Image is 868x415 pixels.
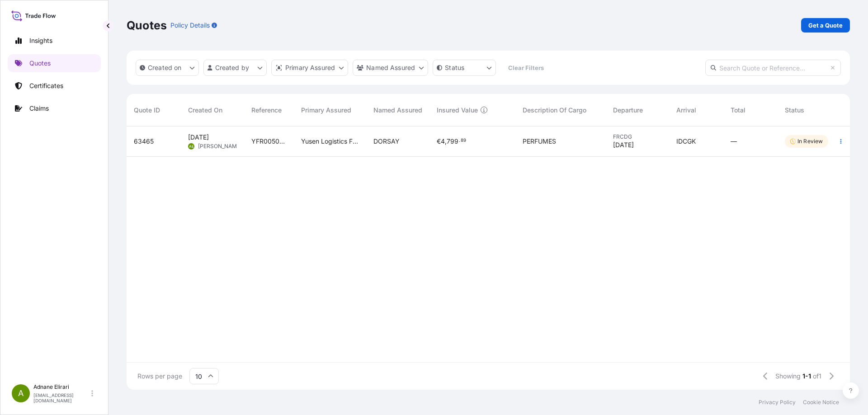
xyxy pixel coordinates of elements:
a: Insights [8,32,101,50]
p: Status [445,63,464,72]
span: DORSAY [373,137,400,146]
span: Reference [251,106,282,115]
p: Quotes [29,59,51,68]
span: YFR00505455 [251,137,287,146]
p: In Review [797,138,823,145]
a: Quotes [8,54,101,72]
span: Departure [613,106,643,115]
p: Named Assured [366,63,415,72]
span: 799 [447,138,458,145]
span: Yusen Logistics France - Roissy CDG [301,137,359,146]
span: , [445,138,447,145]
button: createdOn Filter options [136,60,199,76]
p: Created on [148,63,182,72]
button: Clear Filters [500,61,551,75]
span: A [18,389,24,398]
span: € [437,138,441,145]
p: Adnane Elirari [33,383,90,391]
span: Showing [775,372,801,381]
p: Insights [29,36,52,45]
span: Named Assured [373,106,422,115]
span: Primary Assured [301,106,351,115]
p: Get a Quote [808,21,843,30]
span: Description Of Cargo [523,106,586,115]
span: Arrival [676,106,696,115]
span: . [459,139,460,142]
span: Created On [188,106,222,115]
span: Status [785,106,804,115]
span: FRCDG [613,133,662,140]
p: Claims [29,104,49,113]
button: distributor Filter options [271,60,348,76]
p: Created by [215,63,250,72]
a: Get a Quote [801,18,850,33]
span: — [731,137,737,146]
a: Privacy Policy [759,399,796,406]
a: Claims [8,99,101,117]
input: Search Quote or Reference... [705,60,841,76]
span: 63465 [134,137,154,146]
span: Total [731,106,745,115]
span: IDCGK [676,137,696,146]
a: Certificates [8,77,101,95]
span: Quote ID [134,106,160,115]
span: Rows per page [137,372,182,381]
span: Insured Value [437,106,478,115]
p: Quotes [127,18,167,33]
p: Clear Filters [508,63,544,72]
span: [DATE] [613,140,634,149]
span: 89 [461,139,466,142]
button: createdBy Filter options [203,60,267,76]
button: certificateStatus Filter options [433,60,496,76]
button: cargoOwner Filter options [353,60,428,76]
span: AE [189,142,194,151]
span: 4 [441,138,445,145]
p: [EMAIL_ADDRESS][DOMAIN_NAME] [33,392,90,403]
p: Policy Details [170,21,210,30]
span: [DATE] [188,133,209,142]
span: PERFUMES [523,137,556,146]
span: 1-1 [802,372,811,381]
span: of 1 [813,372,821,381]
span: [PERSON_NAME] [198,143,242,150]
p: Primary Assured [285,63,335,72]
a: Cookie Notice [803,399,839,406]
p: Certificates [29,81,63,90]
